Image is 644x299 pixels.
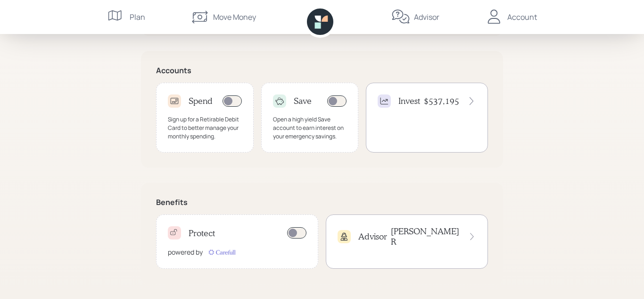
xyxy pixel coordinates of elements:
[358,231,387,242] h4: Advisor
[130,11,145,23] div: Plan
[189,96,213,106] h4: Spend
[273,115,347,141] div: Open a high yield Save account to earn interest on your emergency savings.
[391,226,460,247] h4: [PERSON_NAME] R
[168,115,242,141] div: Sign up for a Retirable Debit Card to better manage your monthly spending.
[156,66,488,75] h5: Accounts
[213,11,256,23] div: Move Money
[294,96,312,106] h4: Save
[189,228,215,239] h4: Protect
[156,198,488,207] h5: Benefits
[424,96,459,106] h4: $537,195
[168,247,203,257] div: powered by
[206,248,237,257] img: carefull-M2HCGCDH.digested.png
[507,11,537,23] div: Account
[398,96,420,106] h4: Invest
[414,11,439,23] div: Advisor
